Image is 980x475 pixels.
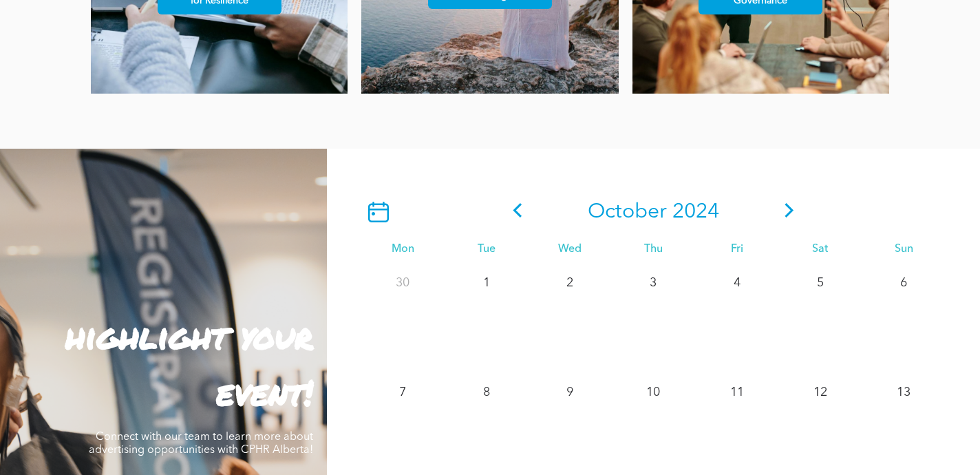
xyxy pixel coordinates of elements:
p: 8 [474,380,499,405]
p: 30 [390,271,415,295]
div: Wed [528,243,611,256]
p: 9 [557,380,582,405]
p: 2 [557,271,582,295]
p: 11 [725,380,749,405]
p: 1 [474,271,499,295]
p: 12 [808,380,833,405]
p: 4 [725,271,749,295]
p: 7 [390,380,415,405]
p: 3 [641,271,665,295]
div: Sat [778,243,862,256]
span: Connect with our team to learn more about advertising opportunities with CPHR Alberta! [89,432,313,456]
div: Sun [862,243,946,256]
p: 6 [891,271,916,295]
span: 2024 [672,202,719,222]
span: October [588,202,667,222]
div: Fri [695,243,778,256]
p: 5 [808,271,833,295]
div: Thu [612,243,695,256]
div: Mon [361,243,445,256]
div: Tue [445,243,528,256]
p: 13 [891,380,916,405]
p: 10 [641,380,665,405]
strong: highlight your event! [65,311,313,416]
